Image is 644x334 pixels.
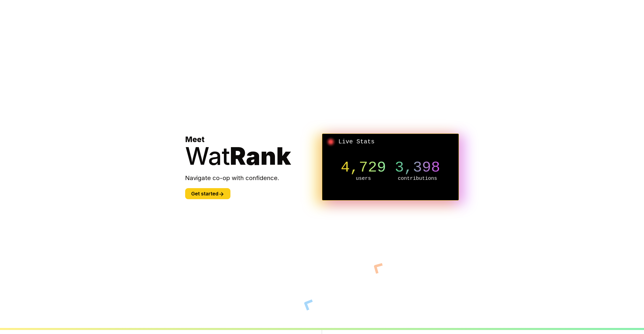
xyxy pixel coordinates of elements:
[326,138,455,146] h2: Live Stats
[185,188,230,199] button: Get started
[230,141,291,171] span: Rank
[336,175,390,182] p: users
[185,135,322,168] h1: Meet
[185,191,230,196] a: Get started
[336,160,390,175] p: 4,729
[390,175,445,182] p: contributions
[185,174,322,182] p: Navigate co-op with confidence.
[390,160,445,175] p: 3,398
[185,141,230,171] span: Wat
